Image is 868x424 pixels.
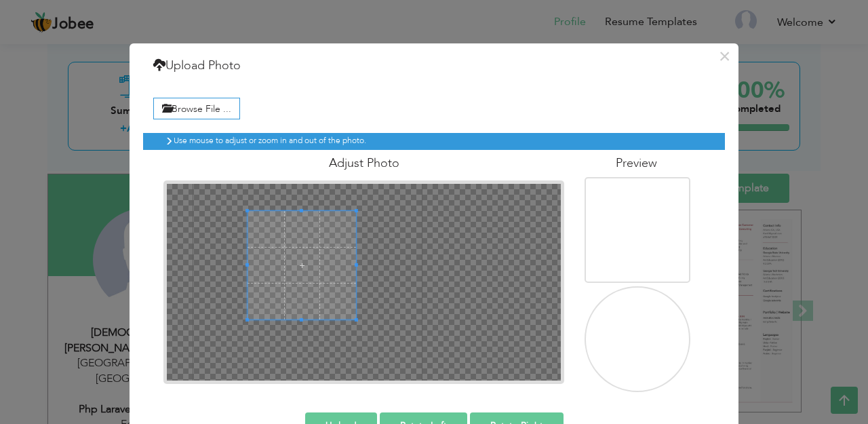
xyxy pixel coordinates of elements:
[713,45,735,67] button: ×
[153,57,241,75] h4: Upload Photo
[163,157,564,170] h4: Adjust Photo
[585,157,688,170] h4: Preview
[532,84,756,384] img: 3b7b31c2-71fb-42b3-8d31-d58da15ca586
[174,136,697,145] h6: Use mouse to adjust or zoom in and out of the photo.
[153,98,240,119] label: Browse File ...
